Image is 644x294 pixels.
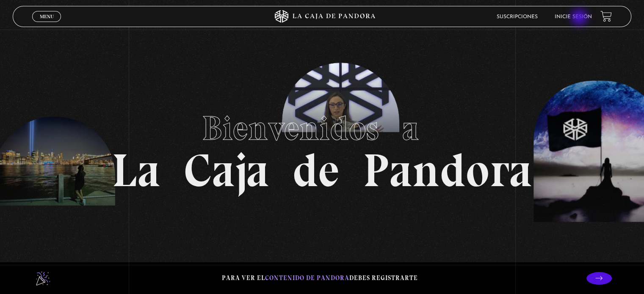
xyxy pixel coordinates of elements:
[600,11,612,22] a: View your shopping cart
[37,21,57,27] span: Cerrar
[112,101,532,194] h1: La Caja de Pandora
[222,272,418,284] p: Para ver el debes registrarte
[555,14,592,19] a: Inicie sesión
[202,108,442,148] span: Bienvenidos a
[40,14,54,19] span: Menu
[265,274,349,282] span: contenido de Pandora
[497,14,538,19] a: Suscripciones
